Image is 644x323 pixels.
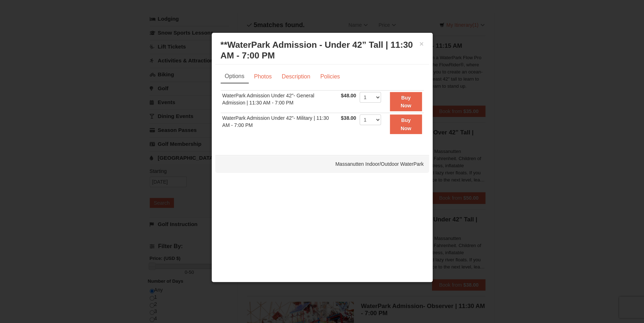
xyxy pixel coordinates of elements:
div: Massanutten Indoor/Outdoor WaterPark [215,155,429,173]
td: WaterPark Admission Under 42"- General Admission | 11:30 AM - 7:00 PM [221,90,339,113]
strong: Buy Now [401,95,411,108]
a: Photos [249,70,277,83]
span: $48.00 [341,93,356,98]
strong: Buy Now [401,117,411,131]
a: Options [221,70,249,83]
h3: **WaterPark Admission - Under 42” Tall | 11:30 AM - 7:00 PM [221,40,424,61]
button: Buy Now [390,92,422,112]
span: $38.00 [341,115,356,121]
a: Description [277,70,315,83]
td: WaterPark Admission Under 42"- Military | 11:30 AM - 7:00 PM [221,113,339,135]
button: Buy Now [390,114,422,134]
a: Policies [315,70,344,83]
button: × [419,40,424,47]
